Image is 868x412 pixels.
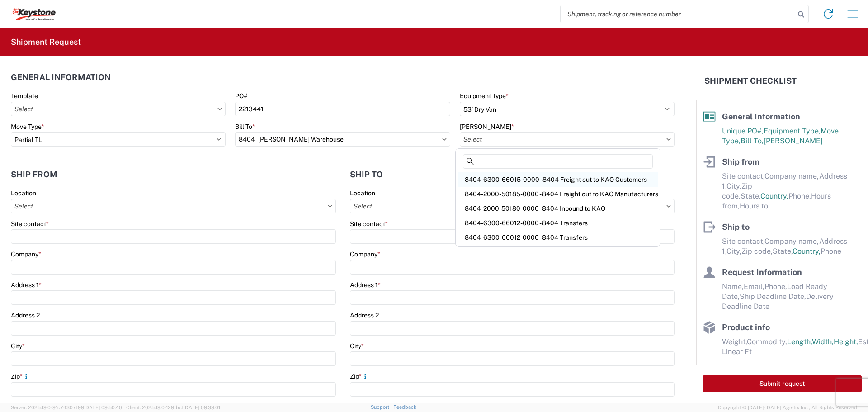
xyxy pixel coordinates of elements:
[11,250,41,258] label: Company
[812,337,834,346] span: Width,
[235,92,247,100] label: PO#
[460,132,675,147] input: Select
[741,192,760,200] span: State,
[561,5,795,23] input: Shipment, tracking or reference number
[11,199,336,213] input: Select
[741,137,764,145] span: Bill To,
[11,220,49,228] label: Site contact
[722,237,764,246] span: Site contact,
[184,405,220,410] span: [DATE] 09:39:01
[458,172,658,187] div: 8404-6300-66015-0000 - 8404 Freight out to KAO Customers
[350,250,380,258] label: Company
[460,123,514,131] label: [PERSON_NAME]
[718,403,857,412] span: Copyright © [DATE]-[DATE] Agistix Inc., All Rights Reserved
[11,281,42,289] label: Address 1
[235,123,255,131] label: Bill To
[726,182,741,190] span: City,
[458,230,658,245] div: 8404-6300-66012-0000 - 8404 Transfers
[11,189,36,197] label: Location
[764,237,819,246] span: Company name,
[722,322,770,332] span: Product info
[764,172,819,180] span: Company name,
[458,216,658,230] div: 8404-6300-66012-0000 - 8404 Transfers
[722,282,744,291] span: Name,
[760,192,788,200] span: Country,
[773,247,793,256] span: State,
[788,192,811,200] span: Phone,
[787,337,812,346] span: Length,
[722,172,764,180] span: Site contact,
[84,405,122,410] span: [DATE] 09:50:40
[11,37,81,47] h2: Shipment Request
[764,127,821,135] span: Equipment Type,
[703,375,862,392] button: Submit request
[740,292,806,301] span: Ship Deadline Date,
[11,405,122,410] span: Server: 2025.19.0-91c74307f99
[704,76,797,86] h2: Shipment Checklist
[722,222,750,232] span: Ship to
[350,220,388,228] label: Site contact
[834,337,858,346] span: Height,
[747,337,787,346] span: Commodity,
[350,199,675,213] input: Select
[11,73,111,82] h2: General Information
[458,187,658,201] div: 8404-2000-50185-0000 - 8404 Freight out to KAO Manufacturers
[764,282,787,291] span: Phone,
[350,311,379,319] label: Address 2
[126,405,220,410] span: Client: 2025.19.0-129fbcf
[11,92,38,100] label: Template
[740,202,768,210] span: Hours to
[350,372,369,380] label: Zip
[11,123,44,131] label: Move Type
[793,247,821,256] span: Country,
[722,157,759,166] span: Ship from
[460,92,509,100] label: Equipment Type
[350,281,381,289] label: Address 1
[350,189,375,197] label: Location
[764,137,823,145] span: [PERSON_NAME]
[11,102,226,116] input: Select
[722,112,800,121] span: General Information
[371,404,393,410] a: Support
[235,132,450,147] input: Select
[458,201,658,216] div: 8404-2000-50180-0000 - 8404 Inbound to KAO
[821,247,841,256] span: Phone
[393,404,416,410] a: Feedback
[722,267,802,277] span: Request Information
[722,337,747,346] span: Weight,
[722,127,764,135] span: Unique PO#,
[11,311,40,319] label: Address 2
[350,342,364,350] label: City
[11,372,30,380] label: Zip
[11,170,57,179] h2: Ship from
[741,247,773,256] span: Zip code,
[11,342,25,350] label: City
[744,282,764,291] span: Email,
[350,170,383,179] h2: Ship to
[726,247,741,256] span: City,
